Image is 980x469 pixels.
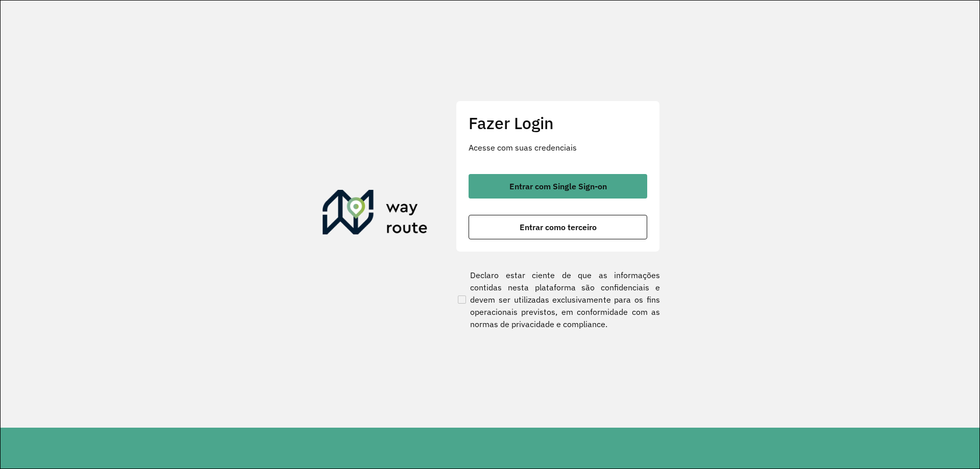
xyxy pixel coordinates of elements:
img: Roteirizador AmbevTech [323,190,428,239]
span: Entrar com Single Sign-on [509,182,607,190]
p: Acesse com suas credenciais [469,141,647,154]
span: Entrar como terceiro [520,223,597,231]
label: Declaro estar ciente de que as informações contidas nesta plataforma são confidenciais e devem se... [456,269,660,330]
h2: Fazer Login [469,113,647,133]
button: button [469,174,647,199]
button: button [469,215,647,239]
